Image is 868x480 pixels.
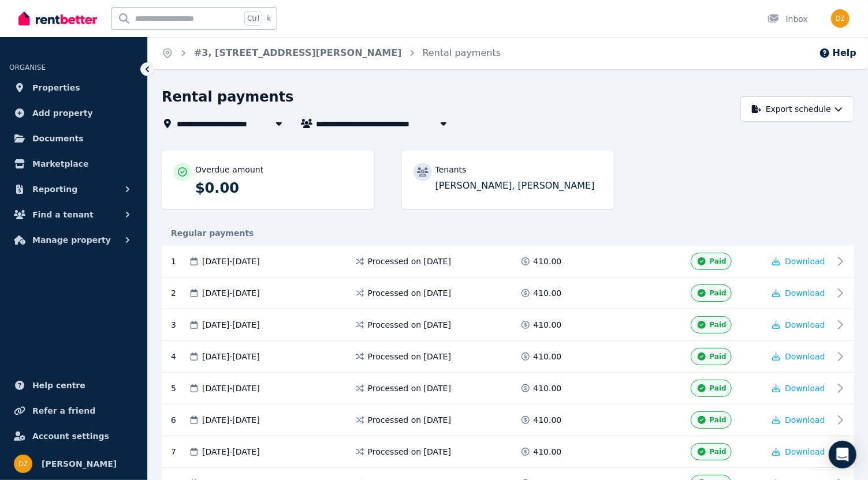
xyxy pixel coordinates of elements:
span: Paid [710,447,727,456]
div: 1 [171,253,188,270]
button: Find a tenant [9,203,138,226]
a: Add property [9,102,138,125]
span: Documents [32,132,84,145]
span: Processed on [DATE] [368,319,451,331]
span: Download [785,352,825,361]
p: $0.00 [195,179,363,197]
span: [DATE] - [DATE] [202,414,260,426]
span: 410.00 [534,414,562,426]
div: Inbox [768,13,808,25]
span: [DATE] - [DATE] [202,287,260,299]
span: 410.00 [534,351,562,362]
a: Refer a friend [9,399,138,422]
span: Processed on [DATE] [368,382,451,394]
span: Marketplace [32,157,88,171]
span: 410.00 [534,319,562,331]
span: Processed on [DATE] [368,287,451,299]
button: Download [772,414,825,426]
span: Manage property [32,233,111,247]
span: Refer a friend [32,404,95,418]
span: Paid [710,320,727,329]
button: Export schedule [740,96,854,122]
nav: Breadcrumb [148,37,515,69]
span: Download [785,320,825,329]
span: [DATE] - [DATE] [202,351,260,362]
img: Daniel Zubiria [14,455,32,473]
div: 5 [171,380,188,397]
a: Documents [9,127,138,150]
span: [DATE] - [DATE] [202,256,260,267]
span: 410.00 [534,446,562,457]
span: [PERSON_NAME] [42,457,117,471]
button: Download [772,351,825,362]
span: Properties [32,81,80,95]
span: Reporting [32,182,77,196]
span: Download [785,257,825,266]
p: [PERSON_NAME], [PERSON_NAME] [435,179,603,193]
span: Paid [710,257,727,266]
a: Marketplace [9,152,138,175]
button: Reporting [9,178,138,201]
div: 3 [171,316,188,333]
span: ORGANISE [9,63,46,72]
span: Download [785,447,825,456]
span: Download [785,288,825,298]
button: Help [819,46,856,60]
span: Add property [32,106,93,120]
span: 410.00 [534,256,562,267]
span: Processed on [DATE] [368,414,451,426]
button: Download [772,256,825,267]
span: Help centre [32,378,85,392]
span: Find a tenant [32,208,94,222]
span: Download [785,384,825,393]
button: Manage property [9,228,138,252]
span: 410.00 [534,287,562,299]
button: Download [772,382,825,394]
span: 410.00 [534,382,562,394]
img: Daniel Zubiria [831,9,850,28]
a: Help centre [9,374,138,397]
p: Overdue amount [195,164,263,175]
div: 6 [171,411,188,429]
div: Regular payments [162,227,854,239]
a: Rental payments [423,47,501,58]
span: Account settings [32,429,109,443]
span: Paid [710,352,727,361]
button: Download [772,287,825,299]
a: Account settings [9,425,138,448]
span: Ctrl [244,11,262,26]
span: Download [785,415,825,425]
span: Paid [710,288,727,298]
h1: Rental payments [162,88,294,106]
p: Tenants [435,164,467,175]
div: 2 [171,284,188,302]
div: Open Intercom Messenger [829,441,856,468]
button: Download [772,319,825,331]
span: k [267,14,271,23]
span: Paid [710,384,727,393]
span: Processed on [DATE] [368,256,451,267]
span: Processed on [DATE] [368,446,451,457]
span: Paid [710,415,727,425]
a: Properties [9,76,138,99]
a: #3, [STREET_ADDRESS][PERSON_NAME] [194,47,402,58]
div: 4 [171,348,188,365]
span: Processed on [DATE] [368,351,451,362]
span: [DATE] - [DATE] [202,446,260,457]
span: [DATE] - [DATE] [202,319,260,331]
button: Download [772,446,825,457]
img: RentBetter [18,10,97,27]
span: [DATE] - [DATE] [202,382,260,394]
div: 7 [171,443,188,460]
